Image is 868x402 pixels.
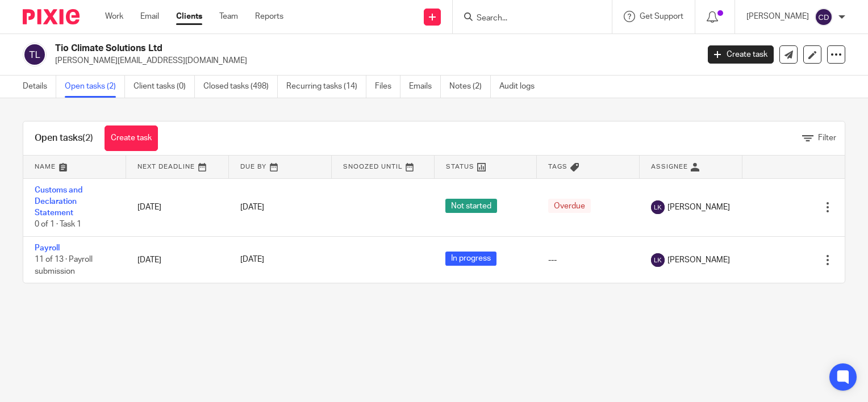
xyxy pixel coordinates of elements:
span: 0 of 1 · Task 1 [35,221,81,229]
img: svg%3E [651,253,665,267]
a: Client tasks (0) [133,76,195,98]
a: Clients [176,11,202,22]
img: svg%3E [815,8,833,26]
span: [DATE] [240,256,264,264]
a: Audit logs [499,76,543,98]
img: svg%3E [651,200,665,214]
span: Get Support [640,12,683,20]
span: Status [446,164,474,170]
span: Tags [548,164,567,170]
a: Email [140,11,159,22]
a: Team [219,11,238,22]
span: [PERSON_NAME] [667,254,730,266]
span: Filter [818,134,836,142]
a: Details [23,76,56,98]
a: Create task [105,125,158,151]
span: (2) [82,133,93,143]
a: Emails [409,76,441,98]
span: [DATE] [240,203,264,211]
img: Pixie [23,9,80,24]
p: [PERSON_NAME] [746,11,809,22]
span: In progress [445,252,496,266]
span: Overdue [548,199,591,213]
span: [PERSON_NAME] [667,202,730,213]
a: Recurring tasks (14) [286,76,366,98]
a: Notes (2) [449,76,491,98]
a: Work [105,11,123,22]
span: Not started [445,199,497,213]
div: --- [548,254,628,266]
td: [DATE] [126,237,229,283]
p: [PERSON_NAME][EMAIL_ADDRESS][DOMAIN_NAME] [55,55,691,66]
a: Open tasks (2) [65,76,125,98]
a: Create task [708,45,774,64]
img: svg%3E [23,43,47,66]
span: Snoozed Until [343,164,403,170]
a: Customs and Declaration Statement [35,186,82,217]
a: Payroll [35,244,60,252]
h2: Tio Climate Solutions Ltd [55,43,564,55]
input: Search [475,14,578,24]
span: 11 of 13 · Payroll submission [35,256,93,276]
td: [DATE] [126,178,229,237]
h1: Open tasks [35,132,93,144]
a: Reports [255,11,283,22]
a: Closed tasks (498) [203,76,278,98]
a: Files [375,76,400,98]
